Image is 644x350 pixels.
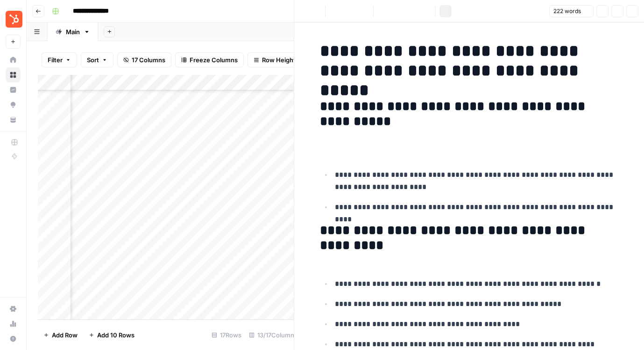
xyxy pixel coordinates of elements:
div: 17 Rows [208,328,245,343]
button: Freeze Columns [175,52,244,67]
a: Home [6,52,21,67]
a: Usage [6,316,21,331]
span: Freeze Columns [190,55,238,65]
a: Insights [6,82,21,97]
img: Tortured AI Dept. Logo [6,11,22,28]
a: Main [48,22,98,41]
span: Filter [48,55,63,65]
button: Row Height [248,52,302,67]
a: Opportunities [6,97,21,112]
button: Workspace: Tortured AI Dept. [6,7,21,31]
button: Sort [81,52,113,67]
span: Row Height [262,55,296,65]
button: Add Row [38,328,83,343]
span: Add 10 Rows [97,330,134,340]
div: Main [66,27,80,36]
div: 13/17 Columns [245,328,301,343]
span: 17 Columns [132,55,165,65]
button: Add 10 Rows [83,328,140,343]
button: Help + Support [6,331,21,346]
a: Browse [6,67,21,82]
a: Your Data [6,112,21,127]
button: 17 Columns [117,52,171,67]
button: 222 words [549,5,594,17]
button: Filter [42,52,77,67]
span: Add Row [52,330,78,340]
span: 222 words [553,7,581,15]
a: Settings [6,301,21,316]
span: Sort [87,55,99,65]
